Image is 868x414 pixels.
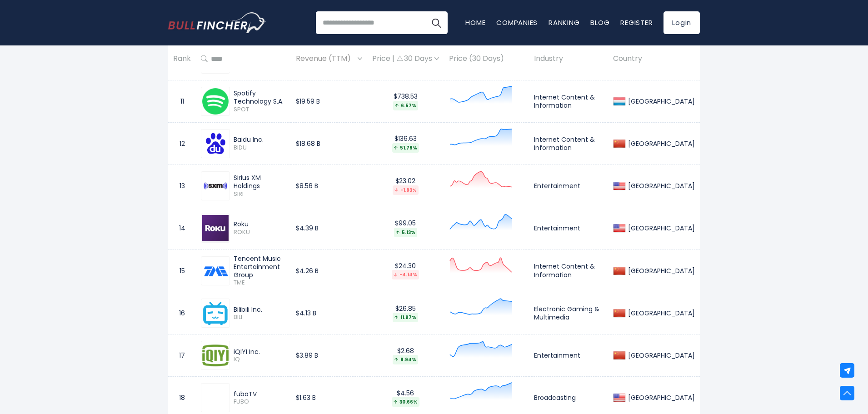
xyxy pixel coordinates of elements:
[168,207,196,249] td: 14
[372,304,439,322] div: $26.85
[392,270,419,279] div: -4.14%
[234,356,286,364] span: IQ
[202,384,229,411] img: FUBO.png
[168,12,266,33] img: Bullfincher logo
[202,258,229,284] img: TME.png
[168,80,196,122] td: 11
[168,165,196,207] td: 13
[234,144,286,152] span: BIDU
[234,229,286,236] span: ROKU
[234,398,286,406] span: FUBO
[291,249,367,292] td: $4.26 B
[529,122,608,165] td: Internet Content & Information
[372,177,439,195] div: $23.02
[234,279,286,287] span: TME
[626,394,695,402] div: [GEOGRAPHIC_DATA]
[291,122,367,165] td: $18.68 B
[626,224,695,232] div: [GEOGRAPHIC_DATA]
[394,228,417,237] div: 5.13%
[168,122,196,165] td: 12
[392,143,419,153] div: 51.79%
[234,106,286,114] span: SPOT
[291,334,367,377] td: $3.89 B
[393,313,418,322] div: 11.97%
[393,355,418,364] div: 8.94%
[529,249,608,292] td: Internet Content & Information
[291,292,367,334] td: $4.13 B
[529,207,608,249] td: Entertainment
[234,348,286,356] div: iQIYI Inc.
[202,215,229,241] img: ROKU.jpeg
[168,12,266,33] a: Go to homepage
[608,45,700,72] th: Country
[296,52,355,66] span: Revenue (TTM)
[425,11,448,34] button: Search
[234,174,286,190] div: Sirius XM Holdings
[234,305,286,314] div: Bilibili Inc.
[234,190,286,198] span: SIRI
[372,347,439,364] div: $2.68
[234,220,286,228] div: Roku
[168,45,196,72] th: Rank
[168,292,196,334] td: 16
[393,185,419,195] div: -1.83%
[392,397,419,407] div: 30.66%
[529,165,608,207] td: Entertainment
[202,173,229,199] img: SIRI.png
[626,351,695,359] div: [GEOGRAPHIC_DATA]
[393,101,418,110] div: 6.57%
[626,267,695,275] div: [GEOGRAPHIC_DATA]
[202,342,229,369] img: IQ.png
[372,54,439,64] div: Price | 30 Days
[291,207,367,249] td: $4.39 B
[620,18,653,27] a: Register
[234,314,286,321] span: BILI
[465,18,485,27] a: Home
[234,390,286,398] div: fuboTV
[496,18,538,27] a: Companies
[529,292,608,334] td: Electronic Gaming & Multimedia
[626,182,695,190] div: [GEOGRAPHIC_DATA]
[291,165,367,207] td: $8.56 B
[529,45,608,72] th: Industry
[549,18,579,27] a: Ranking
[372,219,439,237] div: $99.05
[234,89,286,105] div: Spotify Technology S.A.
[372,389,439,407] div: $4.56
[626,140,695,148] div: [GEOGRAPHIC_DATA]
[234,254,286,279] div: Tencent Music Entertainment Group
[663,11,700,34] a: Login
[168,249,196,292] td: 15
[202,88,229,115] img: SPOT.png
[202,130,229,157] img: BIDU.png
[291,80,367,122] td: $19.59 B
[372,92,439,110] div: $738.53
[529,334,608,377] td: Entertainment
[626,309,695,317] div: [GEOGRAPHIC_DATA]
[234,135,286,144] div: Baidu Inc.
[168,334,196,377] td: 17
[529,80,608,122] td: Internet Content & Information
[626,97,695,105] div: [GEOGRAPHIC_DATA]
[372,262,439,279] div: $24.30
[202,300,229,326] img: BILI.png
[590,18,609,27] a: Blog
[444,45,529,72] th: Price (30 Days)
[372,135,439,152] div: $136.63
